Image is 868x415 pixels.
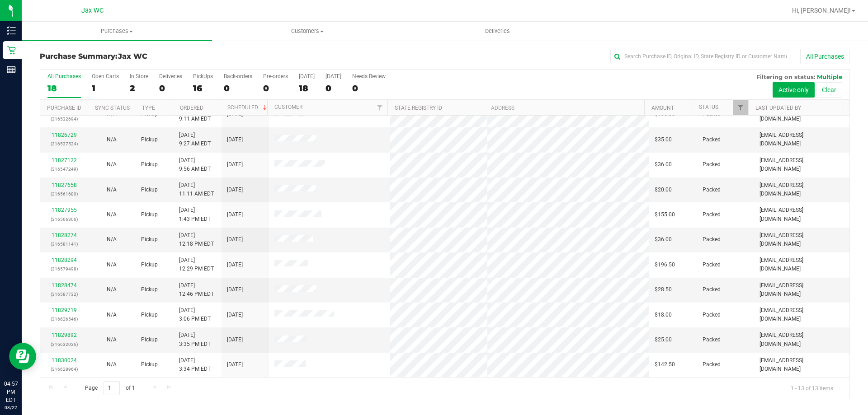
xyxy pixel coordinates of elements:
span: Pickup [141,311,158,319]
span: Customers [212,27,402,35]
span: Hi, [PERSON_NAME]! [792,7,851,14]
div: PickUps [193,73,213,79]
span: $28.50 [655,285,672,294]
span: Packed [703,160,721,169]
input: Search Purchase ID, Original ID, State Registry ID or Customer Name... [610,50,791,63]
span: [DATE] [227,210,243,219]
a: 11828474 [52,282,77,289]
span: [DATE] [227,135,243,144]
span: Packed [703,261,721,269]
a: State Registry ID [395,105,442,111]
span: Not Applicable [107,361,117,368]
a: 11828274 [52,232,77,238]
span: Packed [703,285,721,294]
span: $20.00 [655,186,672,194]
a: Type [142,105,155,111]
span: [EMAIL_ADDRESS][DOMAIN_NAME] [759,306,844,323]
a: Sync Status [95,105,130,111]
div: 0 [159,83,182,93]
span: [EMAIL_ADDRESS][DOMAIN_NAME] [759,206,844,223]
span: Deliveries [473,27,522,35]
p: (316579498) [46,265,82,273]
span: Not Applicable [107,312,117,318]
span: Not Applicable [107,261,117,268]
p: (316561680) [46,190,82,198]
span: [DATE] [227,160,243,169]
div: Back-orders [224,73,252,79]
span: [EMAIL_ADDRESS][DOMAIN_NAME] [759,131,844,148]
button: N/A [107,210,117,219]
inline-svg: Reports [7,65,16,74]
span: $155.00 [655,210,675,219]
div: 2 [130,83,148,93]
h3: Purchase Summary: [40,52,310,61]
span: Not Applicable [107,336,117,343]
a: 11827658 [52,182,77,188]
span: $36.00 [655,160,672,169]
a: 11828294 [52,257,77,263]
span: Jax WC [81,7,104,14]
span: [DATE] 9:56 AM EDT [179,156,211,173]
p: (316566306) [46,215,82,224]
a: Customers [212,22,402,41]
span: Not Applicable [107,187,117,193]
span: [DATE] 12:46 PM EDT [179,281,214,298]
span: [DATE] 3:34 PM EDT [179,356,211,373]
div: 0 [263,83,288,93]
div: 16 [193,83,213,93]
span: [EMAIL_ADDRESS][DOMAIN_NAME] [759,181,844,198]
p: (316626546) [46,315,82,323]
iframe: Resource center [9,343,36,370]
inline-svg: Retail [7,46,16,55]
button: N/A [107,261,117,269]
div: 18 [299,83,315,93]
span: Pickup [141,210,158,219]
div: [DATE] [299,73,315,79]
span: $35.00 [655,135,672,144]
span: [EMAIL_ADDRESS][DOMAIN_NAME] [759,256,844,273]
p: (316632036) [46,340,82,349]
div: Pre-orders [263,73,288,79]
span: [DATE] [227,235,243,244]
span: $25.00 [655,336,672,344]
a: Amount [651,105,674,111]
span: Pickup [141,261,158,269]
a: 11830024 [52,357,77,364]
span: Packed [703,235,721,244]
span: Purchases [22,27,212,35]
button: Active only [773,82,815,98]
span: [EMAIL_ADDRESS][DOMAIN_NAME] [759,156,844,173]
p: 04:57 PM EDT [4,380,18,404]
span: Not Applicable [107,236,117,242]
span: Filtering on status: [756,73,815,80]
button: Clear [816,82,842,98]
a: 11829892 [52,332,77,338]
inline-svg: Inventory [7,26,16,35]
button: N/A [107,186,117,194]
span: [EMAIL_ADDRESS][DOMAIN_NAME] [759,356,844,373]
a: 11829719 [52,307,77,313]
span: [DATE] 9:27 AM EDT [179,131,211,148]
span: Multiple [817,73,842,80]
div: 1 [92,83,119,93]
a: Customer [274,104,302,110]
p: (316581141) [46,240,82,248]
p: (316547249) [46,165,82,173]
span: Pickup [141,186,158,194]
p: (316628964) [46,365,82,373]
input: 1 [104,381,120,395]
a: Deliveries [402,22,593,41]
span: [DATE] 12:29 PM EDT [179,256,214,273]
span: [DATE] 3:06 PM EDT [179,306,211,323]
span: $196.50 [655,261,675,269]
span: $142.50 [655,360,675,369]
a: Purchase ID [47,105,81,111]
span: Not Applicable [107,286,117,293]
span: Packed [703,360,721,369]
span: $18.00 [655,311,672,319]
a: Scheduled [227,104,269,111]
button: N/A [107,135,117,144]
span: Packed [703,135,721,144]
div: Open Carts [92,73,119,79]
button: N/A [107,160,117,169]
